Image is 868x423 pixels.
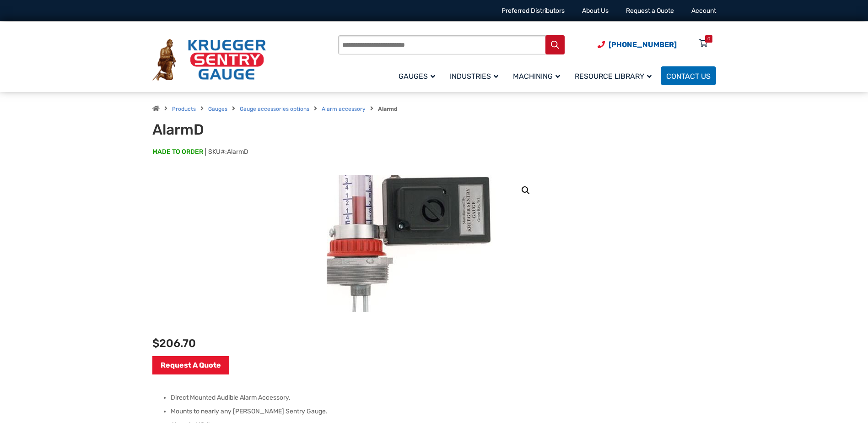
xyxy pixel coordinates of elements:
strong: Alarmd [378,106,398,112]
span: $ [152,337,159,350]
a: Industries [444,65,507,87]
a: Request a Quote [626,7,674,15]
a: Preferred Distributors [501,7,565,15]
span: MADE TO ORDER [152,147,203,157]
a: Alarm accessory [322,106,366,112]
span: Resource Library [575,72,652,81]
a: About Us [582,7,609,15]
div: 0 [707,35,710,43]
span: AlarmD [227,148,248,156]
span: Industries [450,72,498,81]
li: Direct Mounted Audible Alarm Accessory. [171,393,716,402]
a: Gauges [393,65,444,87]
a: Gauges [208,106,227,112]
a: Gauge accessories options [240,106,309,112]
span: Machining [513,72,560,81]
bdi: 206.70 [152,337,196,350]
li: Mounts to nearly any [PERSON_NAME] Sentry Gauge. [171,407,716,416]
span: [PHONE_NUMBER] [609,40,677,49]
a: Resource Library [569,65,661,87]
span: Contact Us [666,72,711,81]
a: View full-screen image gallery [518,182,534,199]
h1: AlarmD [152,121,378,138]
a: Request A Quote [152,356,229,374]
a: Account [691,7,716,15]
span: Gauges [399,72,435,81]
a: Phone Number (920) 434-8860 [598,39,677,50]
span: SKU#: [205,148,248,156]
a: Contact Us [661,66,716,85]
a: Machining [507,65,569,87]
a: Products [172,106,196,112]
img: Krueger Sentry Gauge [152,39,266,81]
